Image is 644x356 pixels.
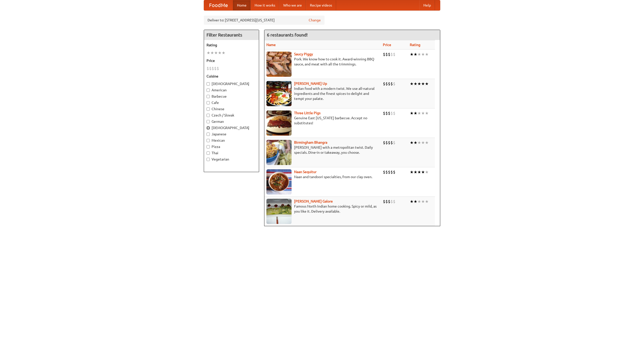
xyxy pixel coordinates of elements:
[410,52,414,57] li: ★
[390,52,393,57] li: $
[383,43,391,47] a: Price
[294,140,327,144] a: Birmingham Bhangra
[207,158,210,161] input: Vegetarian
[417,169,421,175] li: ★
[207,74,256,79] h5: Cuisine
[207,139,210,142] input: Mexican
[207,132,256,137] label: Japanese
[414,52,417,57] li: ★
[207,58,256,63] h5: Price
[266,145,379,155] p: [PERSON_NAME] with a metropolitan twist. Daily specials. Dine-in or takeaway, you choose.
[390,169,393,175] li: $
[233,0,251,10] a: Home
[414,140,417,145] li: ★
[306,0,336,10] a: Recipe videos
[419,0,435,10] a: Help
[207,157,256,162] label: Vegetarian
[267,32,308,37] ng-pluralize: 6 restaurants found!
[207,125,256,130] label: [DEMOGRAPHIC_DATA]
[388,140,390,145] li: $
[217,66,219,71] li: $
[390,81,393,87] li: $
[425,140,429,145] li: ★
[421,169,425,175] li: ★
[425,52,429,57] li: ★
[294,111,320,115] a: Three Little Pigs
[390,110,393,116] li: $
[279,0,306,10] a: Who we are
[207,150,256,155] label: Thai
[207,106,256,111] label: Chinese
[417,110,421,116] li: ★
[294,52,313,56] a: Saucy Piggy
[417,140,421,145] li: ★
[410,169,414,175] li: ★
[410,81,414,87] li: ★
[207,119,256,124] label: German
[385,199,388,204] li: $
[414,169,417,175] li: ★
[207,95,210,98] input: Barbecue
[207,114,210,117] input: Czech / Slovak
[393,52,395,57] li: $
[383,199,385,204] li: $
[414,199,417,204] li: ★
[207,107,210,111] input: Chinese
[207,43,256,48] h5: Rating
[388,81,390,87] li: $
[212,66,214,71] li: $
[393,199,395,204] li: $
[410,110,414,116] li: ★
[204,16,325,25] div: Deliver to: [STREET_ADDRESS][US_STATE]
[204,0,233,10] a: FoodMe
[421,110,425,116] li: ★
[266,43,276,47] a: Name
[421,81,425,87] li: ★
[207,101,210,104] input: Cafe
[383,52,385,57] li: $
[388,199,390,204] li: $
[210,50,214,56] li: ★
[207,89,210,92] input: American
[207,66,209,71] li: $
[385,110,388,116] li: $
[417,52,421,57] li: ★
[207,50,210,56] li: ★
[425,169,429,175] li: ★
[383,81,385,87] li: $
[207,144,256,149] label: Pizza
[209,66,212,71] li: $
[218,50,222,56] li: ★
[214,50,218,56] li: ★
[294,199,333,203] a: [PERSON_NAME] Galore
[393,110,395,116] li: $
[294,82,327,86] b: [PERSON_NAME] Up
[425,81,429,87] li: ★
[207,88,256,93] label: American
[388,110,390,116] li: $
[425,110,429,116] li: ★
[266,57,379,67] p: Pork. We know how to cook it. Award-winning BBQ sauce, and meat with all the trimmings.
[207,81,256,86] label: [DEMOGRAPHIC_DATA]
[388,52,390,57] li: $
[204,30,259,40] h4: Filter Restaurants
[417,199,421,204] li: ★
[266,115,379,126] p: Genuine East [US_STATE] barbecue. Accept no substitutes!
[410,140,414,145] li: ★
[385,140,388,145] li: $
[207,94,256,99] label: Barbecue
[266,199,292,224] img: currygalore.jpg
[207,113,256,118] label: Czech / Slovak
[383,140,385,145] li: $
[207,120,210,123] input: German
[385,81,388,87] li: $
[309,18,321,23] a: Change
[266,86,379,101] p: Indian food with a modern twist. We use all-natural ingredients and the finest spices to delight ...
[207,100,256,105] label: Cafe
[385,169,388,175] li: $
[417,81,421,87] li: ★
[390,199,393,204] li: $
